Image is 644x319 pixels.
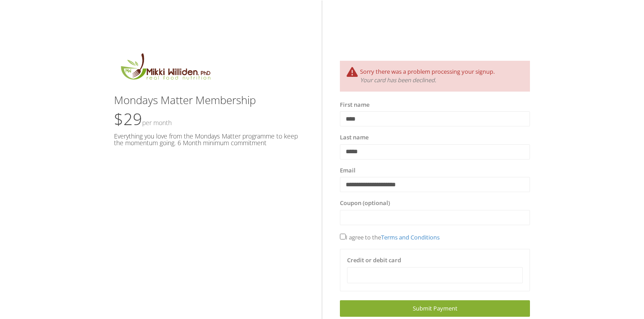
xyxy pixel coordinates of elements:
i: Your card has been declined. [360,76,436,84]
small: Per Month [142,118,172,127]
iframe: Secure card payment input frame [353,271,517,279]
h3: Mondays Matter Membership [114,94,304,106]
span: Submit Payment [413,304,458,312]
label: First name [340,101,369,109]
span: I agree to the [340,233,440,241]
a: Submit Payment [340,300,530,317]
span: Sorry there was a problem processing your signup. [360,67,495,76]
a: Terms and Conditions [381,233,440,241]
img: MikkiLogoMain.png [114,52,216,85]
span: $29 [114,108,172,130]
label: Email [340,166,356,175]
h5: Everything you love from the Mondays Matter programme to keep the momentum going. 6 Month minimum... [114,133,304,147]
label: Credit or debit card [347,256,401,265]
label: Last name [340,133,369,142]
label: Coupon (optional) [340,199,390,208]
